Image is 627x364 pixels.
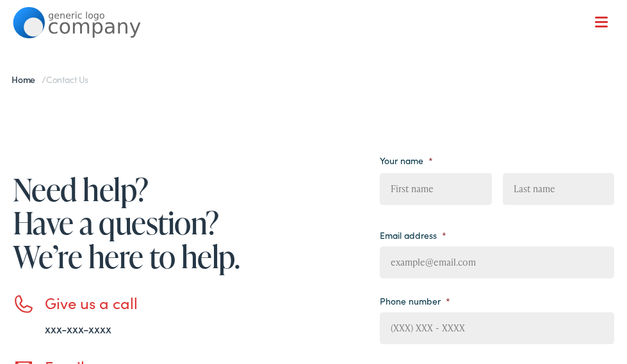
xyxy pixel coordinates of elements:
a: What We Offer [22,51,615,91]
input: (XXX) XXX - XXXX [380,312,615,344]
label: Phone number [380,295,450,307]
label: Your name [380,155,433,166]
a: Home [12,73,42,86]
a: xxx-xxx-xxxx [45,321,111,337]
input: Last name [503,173,615,205]
input: example@email.com [380,246,615,278]
span: / [12,73,88,86]
label: Email address [380,229,446,241]
input: First name [380,173,492,205]
h1: Need help? Have a question? We’re here to help. [13,172,307,273]
h3: Give us a call [45,294,307,312]
span: Contact Us [46,73,88,86]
